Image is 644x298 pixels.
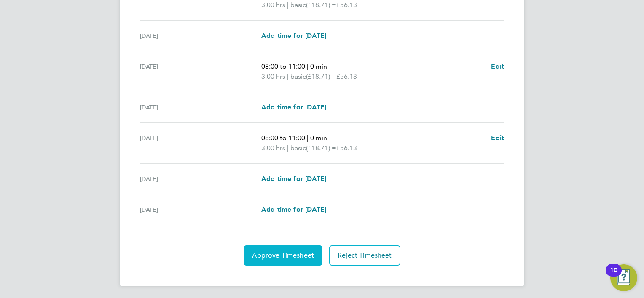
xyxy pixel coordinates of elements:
[261,134,305,142] span: 08:00 to 11:00
[261,205,326,215] a: Add time for [DATE]
[140,205,261,215] div: [DATE]
[261,144,285,152] span: 3.00 hrs
[261,205,326,213] span: Add time for [DATE]
[306,1,336,9] span: (£18.71) =
[287,144,289,152] span: |
[287,1,289,9] span: |
[261,174,326,184] a: Add time for [DATE]
[261,1,285,9] span: 3.00 hrs
[261,72,285,80] span: 3.00 hrs
[261,32,326,40] span: Add time for [DATE]
[290,143,306,153] span: basic
[329,245,400,266] button: Reject Timesheet
[261,62,305,70] span: 08:00 to 11:00
[336,72,357,80] span: £56.13
[140,133,261,153] div: [DATE]
[261,103,326,111] span: Add time for [DATE]
[140,31,261,41] div: [DATE]
[307,62,309,70] span: |
[310,134,327,142] span: 0 min
[140,102,261,112] div: [DATE]
[336,144,357,152] span: £56.13
[491,134,504,142] span: Edit
[290,72,306,82] span: basic
[338,251,392,260] span: Reject Timesheet
[310,62,327,70] span: 0 min
[252,251,314,260] span: Approve Timesheet
[140,174,261,184] div: [DATE]
[261,102,326,112] a: Add time for [DATE]
[261,31,326,41] a: Add time for [DATE]
[244,245,322,266] button: Approve Timesheet
[306,72,336,80] span: (£18.71) =
[336,1,357,9] span: £56.13
[491,61,504,72] a: Edit
[140,61,261,82] div: [DATE]
[610,264,637,291] button: Open Resource Center, 10 new notifications
[491,62,504,70] span: Edit
[491,133,504,143] a: Edit
[610,270,617,281] div: 10
[261,175,326,183] span: Add time for [DATE]
[306,144,336,152] span: (£18.71) =
[287,72,289,80] span: |
[307,134,309,142] span: |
